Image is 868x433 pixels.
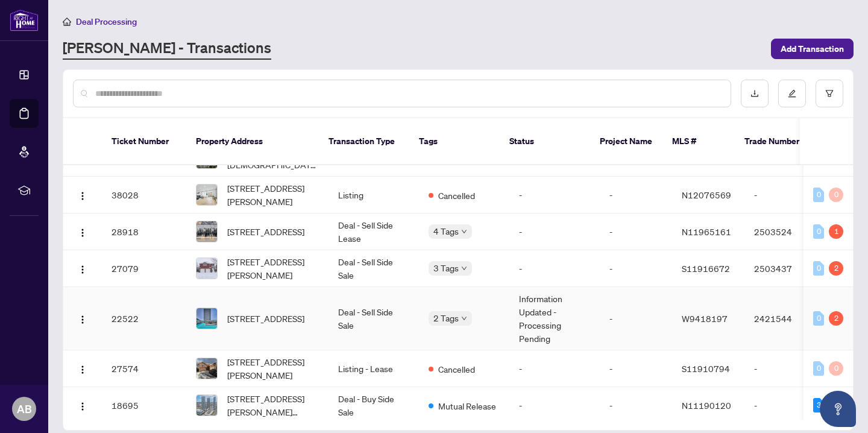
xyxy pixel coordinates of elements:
[600,213,672,250] td: -
[102,350,186,387] td: 27574
[461,229,467,235] span: down
[682,226,731,237] span: N11965161
[227,392,319,419] span: [STREET_ADDRESS][PERSON_NAME][PERSON_NAME]
[829,261,843,276] div: 2
[78,265,87,274] img: Logo
[409,118,500,165] th: Tags
[813,188,824,202] div: 0
[78,365,87,375] img: Logo
[820,391,856,427] button: Open asap
[781,39,844,58] span: Add Transaction
[197,395,217,416] img: thumbnail-img
[102,213,186,250] td: 28918
[73,396,92,415] button: Logo
[771,39,854,59] button: Add Transaction
[197,258,217,279] img: thumbnail-img
[816,80,843,107] button: filter
[829,224,843,239] div: 1
[461,265,467,271] span: down
[509,250,600,287] td: -
[102,177,186,213] td: 38028
[329,287,419,350] td: Deal - Sell Side Sale
[227,355,319,382] span: [STREET_ADDRESS][PERSON_NAME]
[102,250,186,287] td: 27079
[73,309,92,328] button: Logo
[600,177,672,213] td: -
[590,118,662,165] th: Project Name
[682,400,731,411] span: N11190120
[329,387,419,424] td: Deal - Buy Side Sale
[778,80,806,107] button: edit
[73,259,92,278] button: Logo
[197,185,217,205] img: thumbnail-img
[682,189,731,200] span: N12076569
[227,312,304,325] span: [STREET_ADDRESS]
[73,359,92,378] button: Logo
[197,221,217,242] img: thumbnail-img
[600,250,672,287] td: -
[509,177,600,213] td: -
[741,80,769,107] button: download
[600,350,672,387] td: -
[329,177,419,213] td: Listing
[329,350,419,387] td: Listing - Lease
[17,400,32,417] span: AB
[829,361,843,376] div: 0
[319,118,409,165] th: Transaction Type
[227,255,319,282] span: [STREET_ADDRESS][PERSON_NAME]
[744,177,829,213] td: -
[500,118,590,165] th: Status
[813,224,824,239] div: 0
[744,250,829,287] td: 2503437
[197,358,217,379] img: thumbnail-img
[813,311,824,326] div: 0
[682,313,728,324] span: W9418197
[76,16,137,27] span: Deal Processing
[682,263,730,274] span: S11916672
[744,350,829,387] td: -
[78,228,87,238] img: Logo
[102,387,186,424] td: 18695
[63,38,271,60] a: [PERSON_NAME] - Transactions
[438,189,475,202] span: Cancelled
[735,118,819,165] th: Trade Number
[829,188,843,202] div: 0
[461,315,467,321] span: down
[662,118,735,165] th: MLS #
[197,308,217,329] img: thumbnail-img
[829,311,843,326] div: 2
[825,89,834,98] span: filter
[78,315,87,324] img: Logo
[438,362,475,376] span: Cancelled
[813,261,824,276] div: 0
[509,350,600,387] td: -
[509,287,600,350] td: Information Updated - Processing Pending
[509,387,600,424] td: -
[227,182,319,208] span: [STREET_ADDRESS][PERSON_NAME]
[744,287,829,350] td: 2421544
[10,9,39,31] img: logo
[682,363,730,374] span: S11910794
[102,287,186,350] td: 22522
[329,250,419,287] td: Deal - Sell Side Sale
[227,225,304,238] span: [STREET_ADDRESS]
[329,213,419,250] td: Deal - Sell Side Lease
[433,311,459,325] span: 2 Tags
[73,222,92,241] button: Logo
[186,118,319,165] th: Property Address
[78,402,87,411] img: Logo
[438,399,496,412] span: Mutual Release
[600,287,672,350] td: -
[813,398,824,412] div: 3
[509,213,600,250] td: -
[73,185,92,204] button: Logo
[788,89,796,98] span: edit
[750,89,759,98] span: download
[744,387,829,424] td: -
[600,387,672,424] td: -
[78,191,87,201] img: Logo
[813,361,824,376] div: 0
[433,224,459,238] span: 4 Tags
[63,17,71,26] span: home
[433,261,459,275] span: 3 Tags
